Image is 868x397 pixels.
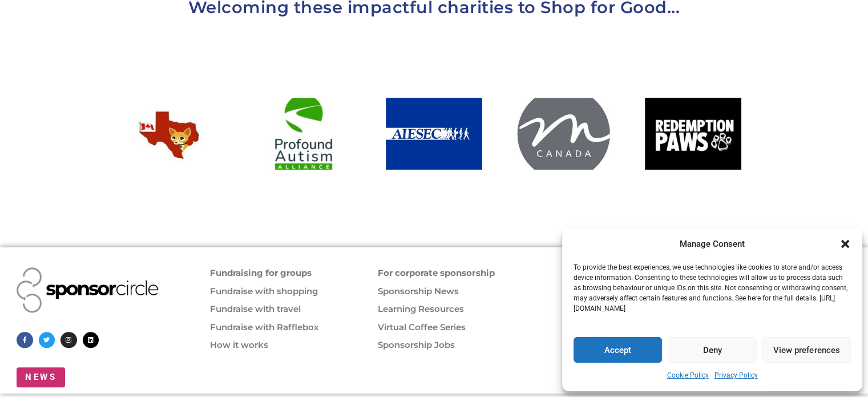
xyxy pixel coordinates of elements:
[378,339,455,350] a: Sponsorship Jobs
[378,286,459,296] a: Sponsorship News
[210,303,301,314] a: Fundraise with travel
[667,368,709,383] a: Cookie Policy
[25,373,56,382] span: NEWS
[574,337,662,363] button: Accept
[378,303,464,314] a: Learning Resources
[210,267,312,278] a: Fundraising for groups
[680,237,745,251] div: Manage Consent
[714,368,758,383] a: Privacy Policy
[839,238,851,250] div: Close dialogue
[17,267,159,312] img: Sponsor Circle logo
[210,286,318,296] a: Fundraise with shopping
[378,322,466,332] a: Virtual Coffee Series
[668,337,756,363] button: Deny
[574,262,850,314] p: To provide the best experiences, we use technologies like cookies to store and/or access device i...
[210,322,319,332] a: Fundraise with Rafflebox
[378,267,494,278] a: For corporate sponsorship
[210,339,268,350] a: How it works
[762,337,851,363] button: View preferences
[17,367,65,387] a: NEWS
